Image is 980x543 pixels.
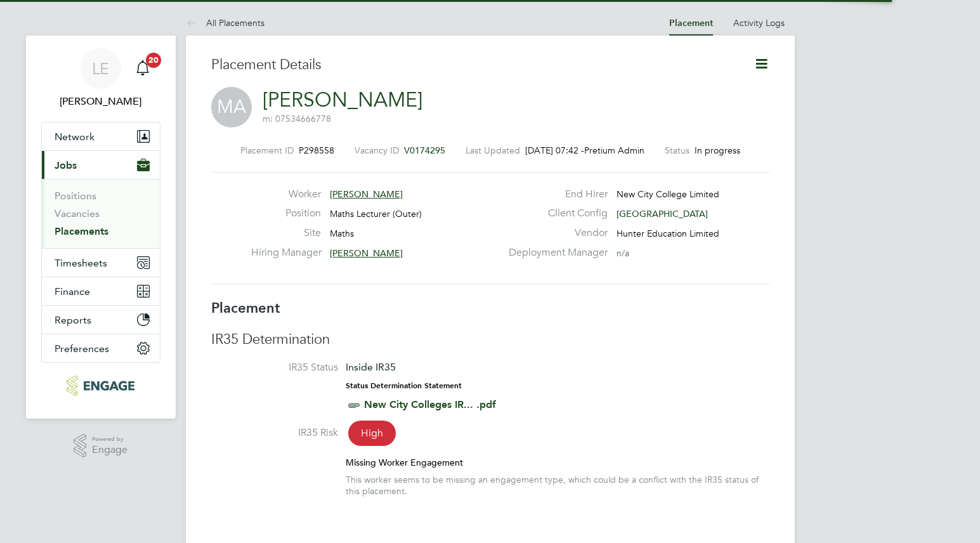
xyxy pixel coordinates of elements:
label: Worker [251,188,321,201]
button: Timesheets [42,249,160,277]
button: Finance [42,277,160,305]
div: This worker seems to be missing an engagement type, which could be a conflict with the IR35 statu... [346,474,769,497]
span: 20 [146,53,161,68]
a: Activity Logs [733,17,785,29]
span: Finance [55,285,90,298]
label: Site [251,226,321,240]
label: Last Updated [466,145,520,156]
span: Inside IR35 [346,361,396,373]
img: huntereducation-logo-retina.png [67,376,134,396]
label: Vacancy ID [355,145,399,156]
button: Network [42,122,160,150]
strong: Status Determination Statement [346,381,462,390]
h3: Placement Details [211,56,735,74]
div: Jobs [42,179,160,248]
a: Positions [55,190,96,202]
span: New City College Limited [617,188,719,200]
a: Placement [669,18,713,29]
span: Reports [55,314,91,326]
span: Pretium Admin [584,145,644,156]
button: Reports [42,306,160,334]
button: Jobs [42,151,160,179]
button: Preferences [42,334,160,362]
label: Position [251,207,321,220]
a: All Placements [186,17,265,29]
div: Missing Worker Engagement [346,457,769,468]
h3: IR35 Determination [211,330,769,349]
a: [PERSON_NAME] [263,88,422,112]
a: Placements [55,225,108,237]
span: High [348,421,396,446]
span: n/a [617,247,629,259]
span: m: 07534666778 [263,113,331,124]
label: IR35 Status [211,361,338,374]
span: LE [92,60,109,77]
span: Engage [92,445,127,455]
span: Maths Lecturer (Outer) [330,208,422,219]
a: Vacancies [55,207,100,219]
span: Timesheets [55,257,107,269]
label: End Hirer [501,188,608,201]
a: LE[PERSON_NAME] [41,48,160,109]
label: Status [665,145,689,156]
span: P298558 [299,145,334,156]
a: New City Colleges IR... .pdf [364,398,496,410]
span: MA [211,87,252,128]
label: IR35 Risk [211,426,338,440]
span: [DATE] 07:42 - [525,145,584,156]
span: Preferences [55,343,109,355]
span: V0174295 [404,145,445,156]
span: Hunter Education Limited [617,228,719,239]
span: Jobs [55,159,77,171]
a: Go to home page [41,376,160,396]
a: 20 [130,48,155,89]
span: [PERSON_NAME] [330,247,403,259]
span: Network [55,131,95,143]
span: Maths [330,228,354,239]
a: Powered byEngage [74,434,127,458]
label: Placement ID [240,145,294,156]
label: Hiring Manager [251,246,321,259]
nav: Main navigation [26,36,176,419]
label: Client Config [501,207,608,220]
span: In progress [695,145,740,156]
label: Vendor [501,226,608,240]
span: [PERSON_NAME] [330,188,403,200]
span: Powered by [92,434,127,445]
span: Laurence Elkington [41,94,160,109]
span: [GEOGRAPHIC_DATA] [617,208,708,219]
label: Deployment Manager [501,246,608,259]
b: Placement [211,299,280,317]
